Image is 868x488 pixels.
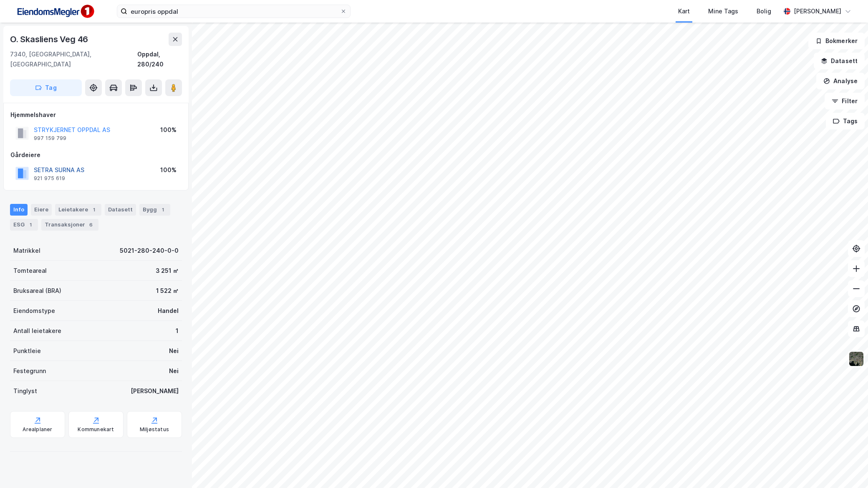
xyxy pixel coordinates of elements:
[160,125,177,135] div: 100%
[10,79,82,96] button: Tag
[10,33,90,46] div: O. Skasliens Veg 46
[34,175,65,182] div: 921 975 619
[848,351,864,367] img: 9k=
[13,386,37,396] div: Tinglyst
[23,426,52,433] div: Arealplaner
[78,426,114,433] div: Kommunekart
[13,326,61,336] div: Antall leietakere
[159,206,167,214] div: 1
[158,306,179,316] div: Handel
[90,206,98,214] div: 1
[34,135,66,142] div: 997 159 799
[169,366,179,376] div: Nei
[139,204,170,216] div: Bygg
[10,49,137,69] div: 7340, [GEOGRAPHIC_DATA], [GEOGRAPHIC_DATA]
[825,93,865,109] button: Filter
[156,286,179,296] div: 1 522 ㎡
[55,204,101,216] div: Leietakere
[13,366,46,376] div: Festegrunn
[169,346,179,356] div: Nei
[816,73,865,89] button: Analyse
[10,110,182,120] div: Hjemmelshaver
[137,49,182,69] div: Oppdal, 280/240
[31,204,52,216] div: Eiere
[127,5,340,18] input: Søk på adresse, matrikkel, gårdeiere, leietakere eller personer
[160,165,177,175] div: 100%
[10,219,38,231] div: ESG
[814,53,865,69] button: Datasett
[13,286,61,296] div: Bruksareal (BRA)
[10,150,182,160] div: Gårdeiere
[708,6,738,16] div: Mine Tags
[13,346,41,356] div: Punktleie
[140,426,169,433] div: Miljøstatus
[105,204,136,216] div: Datasett
[757,6,771,16] div: Bolig
[131,386,179,396] div: [PERSON_NAME]
[826,448,868,488] div: Kontrollprogram for chat
[10,204,28,216] div: Info
[13,266,47,276] div: Tomteareal
[176,326,179,336] div: 1
[13,246,40,256] div: Matrikkel
[808,33,865,49] button: Bokmerker
[13,306,55,316] div: Eiendomstype
[826,448,868,488] iframe: Chat Widget
[87,221,95,229] div: 6
[826,113,865,130] button: Tags
[120,246,179,256] div: 5021-280-240-0-0
[41,219,98,231] div: Transaksjoner
[26,221,35,229] div: 1
[156,266,179,276] div: 3 251 ㎡
[13,2,97,21] img: F4PB6Px+NJ5v8B7XTbfpPpyloAAAAASUVORK5CYII=
[678,6,690,16] div: Kart
[794,6,841,16] div: [PERSON_NAME]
